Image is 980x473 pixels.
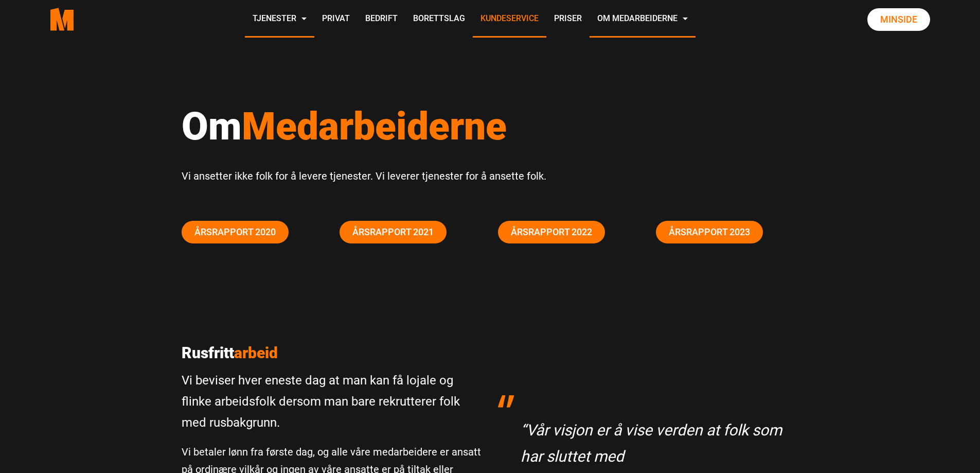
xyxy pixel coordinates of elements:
[358,1,405,38] a: Bedrift
[405,1,473,38] a: Borettslag
[656,221,763,243] a: Årsrapport 2023
[546,1,590,38] a: Priser
[182,344,483,362] p: Rusfritt
[242,103,507,149] span: Medarbeiderne
[182,103,799,149] h1: Om
[234,344,278,362] span: arbeid
[473,1,546,38] a: Kundeservice
[182,167,799,185] p: Vi ansetter ikke folk for å levere tjenester. Vi leverer tjenester for å ansette folk.
[314,1,358,38] a: Privat
[182,370,483,433] p: Vi beviser hver eneste dag at man kan få lojale og flinke arbeidsfolk dersom man bare rekrutterer...
[498,221,605,243] a: Årsrapport 2022
[245,1,314,38] a: Tjenester
[590,1,696,38] a: Om Medarbeiderne
[340,221,447,243] a: Årsrapport 2021
[182,221,289,243] a: Årsrapport 2020
[867,8,930,31] a: Minside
